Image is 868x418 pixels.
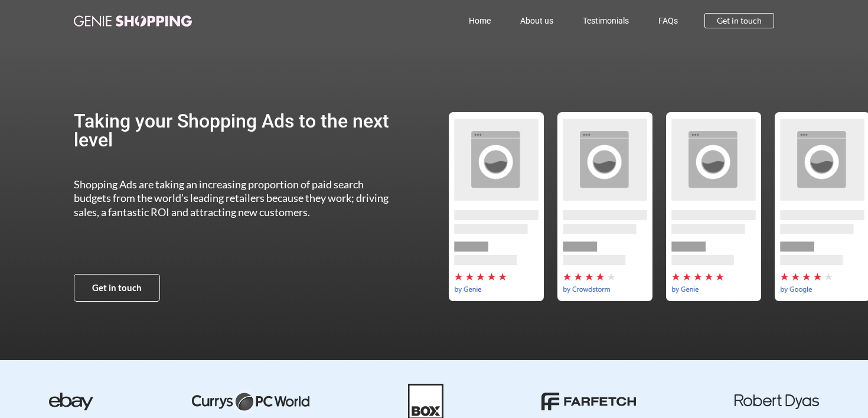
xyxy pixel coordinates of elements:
nav: Menu [244,7,693,34]
div: 1 / 5 [442,112,550,301]
div: 2 / 5 [550,112,659,301]
span: Get in touch [717,17,762,25]
a: About us [505,7,568,34]
img: ebay-dark [49,393,93,410]
img: farfetch-01 [541,393,636,410]
a: Get in touch [74,274,160,302]
img: robert dyas [735,394,819,409]
span: Get in touch [92,283,142,292]
div: 3 / 5 [659,112,768,301]
div: by-genie [659,112,768,301]
span: Shopping Ads are taking an increasing proportion of paid search budgets from the world’s leading ... [74,178,389,218]
a: Get in touch [704,13,774,28]
a: FAQs [644,7,693,34]
a: Home [454,7,505,34]
div: by-genie [442,112,550,301]
a: Testimonials [568,7,644,34]
img: genie-shopping-logo [74,15,192,27]
h2: Taking your Shopping Ads to the next level [74,112,400,149]
div: by-crowdstorm [550,112,659,301]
